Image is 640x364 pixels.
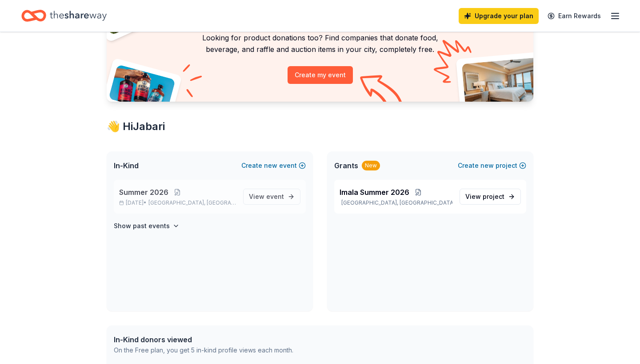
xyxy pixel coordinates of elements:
button: Show past events [114,221,180,231]
span: Grants [334,160,358,171]
p: [DATE] • [119,199,236,206]
span: project [483,193,504,200]
h4: Show past events [114,221,170,231]
span: new [264,160,277,171]
span: In-Kind [114,160,139,171]
span: event [266,193,284,200]
div: In-Kind donors viewed [114,334,293,345]
div: 👋 Hi Jabari [107,119,533,134]
p: Looking for product donations too? Find companies that donate food, beverage, and raffle and auct... [117,32,523,55]
img: Curvy arrow [360,75,404,108]
button: Create my event [288,66,353,84]
button: Createnewevent [241,160,306,171]
a: View event [243,189,300,205]
span: Imala Summer 2026 [340,187,409,198]
div: New [362,161,380,170]
span: Summer 2026 [119,187,168,198]
div: On the Free plan, you get 5 in-kind profile views each month. [114,345,293,356]
span: [GEOGRAPHIC_DATA], [GEOGRAPHIC_DATA] [148,199,236,206]
button: Createnewproject [458,160,526,171]
a: Home [21,5,107,26]
span: View [249,191,284,202]
p: [GEOGRAPHIC_DATA], [GEOGRAPHIC_DATA] [340,199,452,206]
a: Upgrade your plan [459,8,539,24]
a: View project [460,189,521,205]
span: new [480,160,494,171]
span: View [465,191,504,202]
a: Earn Rewards [542,8,606,24]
